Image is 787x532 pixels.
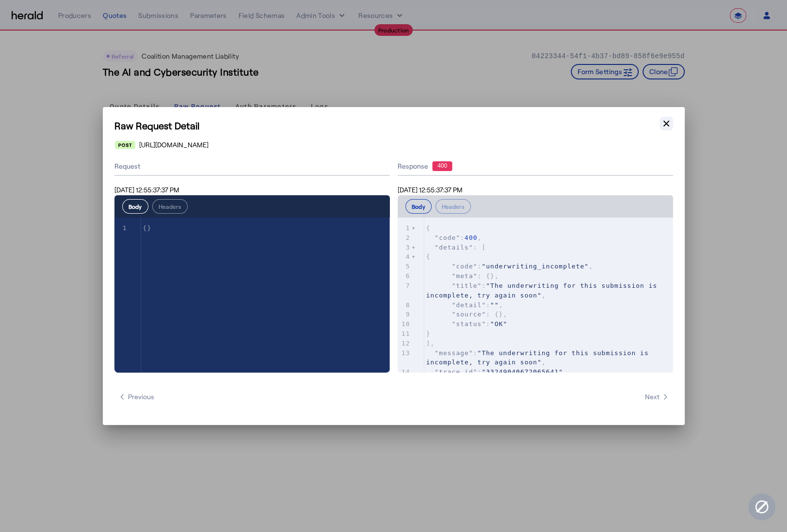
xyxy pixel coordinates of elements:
div: 8 [398,300,412,310]
span: "" [490,301,499,309]
div: 12 [398,339,412,348]
div: 1 [398,223,412,233]
button: Headers [152,199,188,214]
button: Body [122,199,148,214]
span: "details" [434,244,473,251]
span: : , [426,282,662,299]
span: : , [426,301,503,309]
span: ], [426,340,435,347]
span: { [426,224,431,232]
span: "code" [434,234,460,241]
span: : , [426,349,653,366]
span: 400 [465,234,477,241]
div: 3 [398,243,412,252]
button: Body [405,199,432,214]
div: 2 [398,233,412,243]
span: : {}, [426,311,508,318]
span: "title" [451,282,482,289]
span: Next [645,392,669,402]
div: 9 [398,310,412,319]
button: Next [641,388,673,406]
span: "The underwriting for this submission is incomplete, try again soon" [426,349,653,366]
span: : [ [426,244,486,251]
button: Previous [114,388,158,406]
text: 400 [437,162,447,169]
span: : , [426,234,482,241]
span: : [426,320,508,328]
span: "message" [434,349,473,357]
div: 5 [398,262,412,271]
div: Response [398,161,673,171]
div: 14 [398,367,412,377]
div: 11 [398,329,412,339]
span: {} [143,224,152,232]
span: "trace_id" [434,368,477,376]
span: } [426,330,431,337]
span: "meta" [451,272,477,280]
span: "OK" [490,320,507,328]
span: Previous [118,392,154,402]
div: Request [114,157,390,176]
div: 13 [398,348,412,358]
span: [DATE] 12:55:37:37 PM [398,186,463,194]
button: Headers [435,199,471,214]
h1: Raw Request Detail [114,119,673,132]
span: : [426,368,563,376]
span: : , [426,263,593,270]
span: "underwriting_incomplete" [482,263,589,270]
div: 4 [398,252,412,262]
div: 7 [398,281,412,291]
span: : {}, [426,272,499,280]
span: "The underwriting for this submission is incomplete, try again soon" [426,282,662,299]
span: [URL][DOMAIN_NAME] [139,140,209,150]
span: "code" [451,263,477,270]
span: "33249040672065641" [482,368,563,376]
div: 1 [114,223,128,233]
span: "status" [451,320,486,328]
span: "detail" [451,301,486,309]
div: 6 [398,271,412,281]
span: "source" [451,311,486,318]
div: 10 [398,319,412,329]
span: { [426,253,431,260]
span: [DATE] 12:55:37:37 PM [114,186,179,194]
